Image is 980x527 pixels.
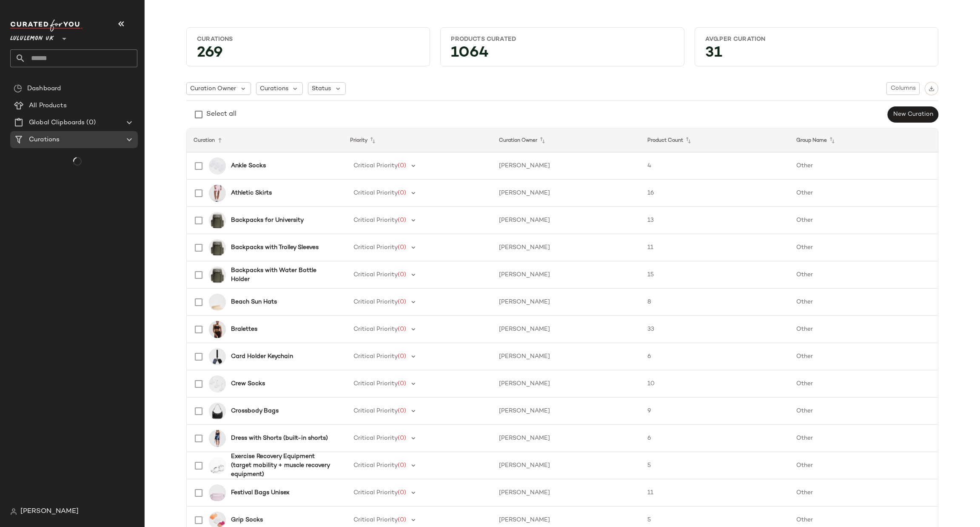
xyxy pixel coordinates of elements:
[789,452,938,479] td: Other
[492,289,641,316] td: [PERSON_NAME]
[27,84,61,94] span: Dashboard
[353,462,398,469] span: Critical Priority
[209,348,226,365] img: LW9FNPS_073265_1
[209,484,226,501] img: LU9C80S_070361_1
[197,35,419,43] div: Curations
[789,207,938,234] td: Other
[492,316,641,343] td: [PERSON_NAME]
[209,321,226,338] img: LW2EFVS_0001_1
[641,289,789,316] td: 8
[789,398,938,425] td: Other
[231,407,279,415] b: Crossbody Bags
[789,316,938,343] td: Other
[231,434,328,443] b: Dress with Shorts (built-in shorts)
[641,425,789,452] td: 6
[641,180,789,207] td: 16
[231,266,333,284] b: Backpacks with Water Bottle Holder
[641,152,789,180] td: 4
[231,516,263,524] b: Grip Socks
[789,370,938,398] td: Other
[260,84,288,93] span: Curations
[492,180,641,207] td: [PERSON_NAME]
[492,452,641,479] td: [PERSON_NAME]
[353,272,398,278] span: Critical Priority
[231,298,277,306] b: Beach Sun Hats
[209,457,226,474] img: LU9AKXS_0023_1
[231,488,290,497] b: Festival Bags Unisex
[209,294,226,311] img: LW9FV4S_046927_1
[353,408,398,414] span: Critical Priority
[353,381,398,387] span: Critical Priority
[705,35,928,43] div: Avg.per Curation
[492,207,641,234] td: [PERSON_NAME]
[398,435,406,441] span: (0)
[641,398,789,425] td: 9
[641,343,789,370] td: 6
[231,452,333,479] b: Exercise Recovery Equipment (target mobility + muscle recovery equipment)
[398,490,406,496] span: (0)
[641,129,789,152] th: Product Count
[209,212,226,229] img: LU9AS8S_069345_1
[85,118,95,128] span: (0)
[641,479,789,507] td: 11
[353,353,398,360] span: Critical Priority
[353,435,398,441] span: Critical Priority
[893,111,933,118] span: New Curation
[14,84,22,93] img: svg%3e
[206,109,236,120] div: Select all
[789,129,938,152] th: Group Name
[398,326,406,332] span: (0)
[353,299,398,305] span: Critical Priority
[492,425,641,452] td: [PERSON_NAME]
[398,244,406,251] span: (0)
[10,508,17,515] img: svg%3e
[641,316,789,343] td: 33
[29,118,85,128] span: Global Clipboards
[451,35,673,43] div: Products Curated
[209,375,226,392] img: LU9CDSS_0002_1
[209,158,226,175] img: LU9CPGS_0002_1
[231,216,304,225] b: Backpacks for University
[353,490,398,496] span: Critical Priority
[209,403,226,420] img: LW9FR7S_0001_1
[209,430,226,447] img: LW1EDSS_031382_1
[398,272,406,278] span: (0)
[398,517,406,523] span: (0)
[492,261,641,289] td: [PERSON_NAME]
[789,180,938,207] td: Other
[398,381,406,387] span: (0)
[641,207,789,234] td: 13
[231,325,257,334] b: Bralettes
[789,234,938,261] td: Other
[492,343,641,370] td: [PERSON_NAME]
[398,299,406,305] span: (0)
[209,185,226,202] img: LW8AMAS_070105_1
[492,129,641,152] th: Curation Owner
[444,47,680,63] div: 1064
[641,234,789,261] td: 11
[492,370,641,398] td: [PERSON_NAME]
[209,266,226,284] img: LU9AS8S_069345_1
[231,352,293,361] b: Card Holder Keychain
[929,86,934,92] img: svg%3e
[398,408,406,414] span: (0)
[353,217,398,223] span: Critical Priority
[890,85,916,92] span: Columns
[353,326,398,332] span: Critical Priority
[353,517,398,523] span: Critical Priority
[10,29,54,44] span: Lululemon UK
[187,129,343,152] th: Curation
[231,161,266,170] b: Ankle Socks
[698,47,934,63] div: 31
[353,244,398,251] span: Critical Priority
[492,398,641,425] td: [PERSON_NAME]
[789,343,938,370] td: Other
[641,452,789,479] td: 5
[492,479,641,507] td: [PERSON_NAME]
[190,84,236,93] span: Curation Owner
[789,479,938,507] td: Other
[231,379,265,388] b: Crew Socks
[353,163,398,169] span: Critical Priority
[231,243,319,252] b: Backpacks with Trolley Sleeves
[398,163,406,169] span: (0)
